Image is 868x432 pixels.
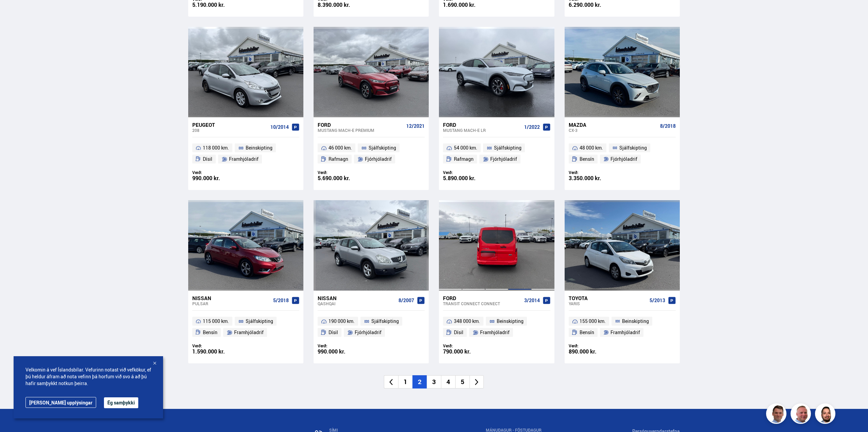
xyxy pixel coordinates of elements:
[355,328,382,336] span: Fjórhjóladrif
[246,144,272,152] span: Beinskipting
[443,2,497,8] div: 1.690.000 kr.
[580,144,603,152] span: 48 000 km.
[494,144,521,152] span: Sjálfskipting
[192,128,268,133] div: 208
[273,298,289,303] span: 5/2018
[329,317,355,325] span: 190 000 km.
[412,375,427,388] li: 2
[188,291,303,363] a: Nissan Pulsar 5/2018 115 000 km. Sjálfskipting Bensín Framhjóladrif Verð: 1.590.000 kr.
[365,155,392,163] span: Fjórhjóladrif
[443,295,521,301] div: Ford
[441,375,455,388] li: 4
[569,122,657,128] div: Mazda
[192,301,270,306] div: Pulsar
[234,328,264,336] span: Framhjóladrif
[580,155,594,163] span: Bensín
[203,317,229,325] span: 115 000 km.
[406,123,425,129] span: 12/2021
[318,295,396,301] div: Nissan
[192,175,246,181] div: 990.000 kr.
[329,144,352,152] span: 46 000 km.
[619,144,647,152] span: Sjálfskipting
[454,144,477,152] span: 54 000 km.
[192,343,246,348] div: Verð:
[610,328,640,336] span: Framhjóladrif
[569,343,622,348] div: Verð:
[318,301,396,306] div: Qashqai
[398,298,414,303] span: 8/2007
[439,117,554,190] a: Ford Mustang Mach-e LR 1/2022 54 000 km. Sjálfskipting Rafmagn Fjórhjóladrif Verð: 5.890.000 kr.
[318,128,404,133] div: Mustang Mach-e PREMIUM
[443,175,497,181] div: 5.890.000 kr.
[569,349,622,355] div: 890.000 kr.
[314,117,429,190] a: Ford Mustang Mach-e PREMIUM 12/2021 46 000 km. Sjálfskipting Rafmagn Fjórhjóladrif Verð: 5.690.00...
[580,328,594,336] span: Bensín
[565,117,680,190] a: Mazda CX-3 8/2018 48 000 km. Sjálfskipting Bensín Fjórhjóladrif Verð: 3.350.000 kr.
[455,375,470,388] li: 5
[497,317,524,325] span: Beinskipting
[318,122,404,128] div: Ford
[203,328,217,336] span: Bensín
[443,122,521,128] div: Ford
[443,301,521,306] div: Transit Connect CONNECT
[318,170,371,175] div: Verð:
[443,349,497,355] div: 790.000 kr.
[816,404,836,425] img: nhp88E3Fdnt1Opn2.png
[203,144,229,152] span: 118 000 km.
[443,128,521,133] div: Mustang Mach-e LR
[454,155,474,163] span: Rafmagn
[329,328,338,336] span: Dísil
[439,291,554,363] a: Ford Transit Connect CONNECT 3/2014 348 000 km. Beinskipting Dísil Framhjóladrif Verð: 790.000 kr.
[371,317,399,325] span: Sjálfskipting
[480,328,510,336] span: Framhjóladrif
[490,155,517,163] span: Fjórhjóladrif
[369,144,396,152] span: Sjálfskipting
[524,298,540,303] span: 3/2014
[569,128,657,133] div: CX-3
[454,328,463,336] span: Dísil
[443,343,497,348] div: Verð:
[622,317,649,325] span: Beinskipting
[192,122,268,128] div: Peugeot
[767,404,787,425] img: FbJEzSuNWCJXmdc-.webp
[188,117,303,190] a: Peugeot 208 10/2014 118 000 km. Beinskipting Dísil Framhjóladrif Verð: 990.000 kr.
[318,343,371,348] div: Verð:
[569,2,622,8] div: 6.290.000 kr.
[569,295,647,301] div: Toyota
[580,317,606,325] span: 155 000 km.
[318,175,371,181] div: 5.690.000 kr.
[229,155,259,163] span: Framhjóladrif
[192,170,246,175] div: Verð:
[610,155,637,163] span: Fjórhjóladrif
[318,2,371,8] div: 8.390.000 kr.
[650,298,665,303] span: 5/2013
[192,2,246,8] div: 5.190.000 kr.
[565,291,680,363] a: Toyota Yaris 5/2013 155 000 km. Beinskipting Bensín Framhjóladrif Verð: 890.000 kr.
[660,123,676,129] span: 8/2018
[329,155,348,163] span: Rafmagn
[203,155,212,163] span: Dísil
[318,349,371,355] div: 990.000 kr.
[314,291,429,363] a: Nissan Qashqai 8/2007 190 000 km. Sjálfskipting Dísil Fjórhjóladrif Verð: 990.000 kr.
[454,317,480,325] span: 348 000 km.
[25,397,96,408] a: [PERSON_NAME] upplýsingar
[792,404,812,425] img: siFngHWaQ9KaOqBr.png
[398,375,412,388] li: 1
[427,375,441,388] li: 3
[524,124,540,130] span: 1/2022
[5,3,26,23] button: Open LiveChat chat widget
[443,170,497,175] div: Verð:
[246,317,273,325] span: Sjálfskipting
[569,301,647,306] div: Yaris
[569,175,622,181] div: 3.350.000 kr.
[569,170,622,175] div: Verð:
[192,295,270,301] div: Nissan
[25,366,151,387] span: Velkomin á vef Íslandsbílar. Vefurinn notast við vefkökur, ef þú heldur áfram að nota vefinn þá h...
[192,349,246,355] div: 1.590.000 kr.
[270,124,289,130] span: 10/2014
[104,397,138,408] button: Ég samþykki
